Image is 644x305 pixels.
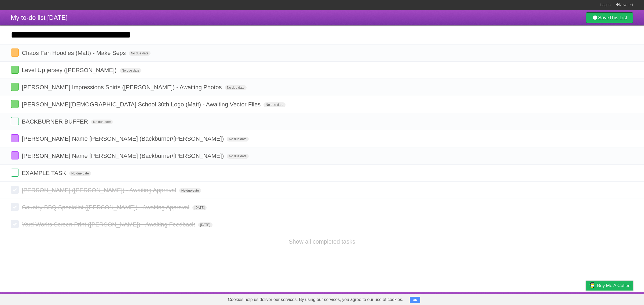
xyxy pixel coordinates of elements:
a: About [514,293,526,304]
b: This List [609,15,627,20]
span: [DATE] [192,205,207,210]
span: No due date [264,102,285,107]
span: No due date [120,68,141,73]
span: [PERSON_NAME] Name [PERSON_NAME] (Backburner/[PERSON_NAME]) [22,135,225,142]
a: Show all completed tasks [289,238,355,245]
span: [PERSON_NAME][DEMOGRAPHIC_DATA] School 30th Logo (Matt) - Awaiting Vector Files [22,101,262,108]
span: No due date [225,85,247,90]
span: EXAMPLE TASK [22,170,67,176]
span: [PERSON_NAME] ([PERSON_NAME]) - Awaiting Approval [22,187,177,194]
span: No due date [227,137,248,142]
span: Level Up jersey ([PERSON_NAME]) [22,67,118,73]
label: Done [11,117,19,125]
label: Done [11,66,19,74]
a: Terms [561,293,572,304]
a: Suggest a feature [599,293,633,304]
label: Done [11,49,19,57]
span: No due date [69,171,91,176]
a: Privacy [579,293,593,304]
label: Done [11,220,19,228]
span: Cookies help us deliver our services. By using our services, you agree to our use of cookies. [222,294,409,305]
span: [PERSON_NAME] Impressions Shirts ([PERSON_NAME]) - Awaiting Photos [22,84,223,91]
span: No due date [91,120,113,124]
span: BACKBURNER BUFFER [22,118,89,125]
img: Buy me a coffee [588,281,596,290]
label: Done [11,186,19,194]
a: SaveThis List [586,12,633,23]
span: Buy me a coffee [597,281,631,290]
label: Done [11,100,19,108]
label: Done [11,203,19,211]
span: My to-do list [DATE] [11,14,68,21]
span: No due date [129,51,151,56]
a: Buy me a coffee [586,281,633,291]
label: Done [11,134,19,142]
label: Done [11,169,19,177]
a: Developers [532,293,554,304]
span: [DATE] [198,222,213,227]
span: [PERSON_NAME] Name [PERSON_NAME] (Backburner/[PERSON_NAME]) [22,152,225,159]
label: Done [11,151,19,159]
button: OK [410,297,420,303]
span: No due date [227,154,248,159]
span: Yard Works Screen Print ([PERSON_NAME]) - Awaiting Feedback [22,221,196,228]
span: Country BBQ Specialist ([PERSON_NAME]) - Awaiting Approval [22,204,191,211]
span: Chaos Fan Hoodies (Matt) - Make Seps [22,50,127,56]
span: No due date [179,188,201,193]
label: Done [11,83,19,91]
